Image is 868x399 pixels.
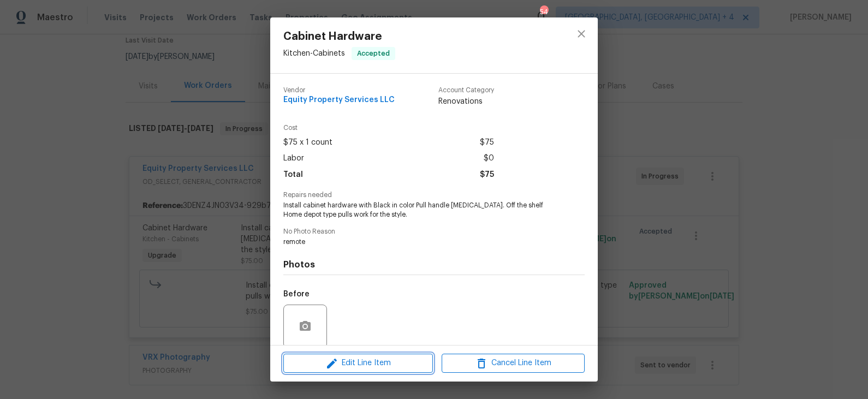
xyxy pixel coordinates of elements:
span: No Photo Reason [283,228,585,235]
h4: Photos [283,259,585,270]
button: close [568,21,594,47]
span: Equity Property Services LLC [283,96,395,104]
span: remote [283,237,555,247]
span: $0 [484,151,494,166]
button: Edit Line Item [283,354,433,373]
span: Account Category [438,87,494,94]
span: Install cabinet hardware with Black in color Pull handle [MEDICAL_DATA]. Off the shelf Home depot... [283,201,555,219]
span: $75 x 1 count [283,135,332,151]
span: Total [283,167,303,183]
span: $75 [480,135,494,151]
span: $75 [480,167,494,183]
span: Cabinet Hardware [283,31,395,43]
h5: Before [283,290,310,298]
span: Repairs needed [283,192,585,199]
span: Cancel Line Item [445,356,581,370]
span: Renovations [438,96,494,107]
span: Labor [283,151,304,166]
span: Cost [283,124,494,132]
button: Cancel Line Item [442,354,585,373]
span: Accepted [353,48,394,59]
div: 54 [540,7,548,17]
span: Vendor [283,87,395,94]
span: Edit Line Item [287,356,430,370]
span: Kitchen - Cabinets [283,50,345,57]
